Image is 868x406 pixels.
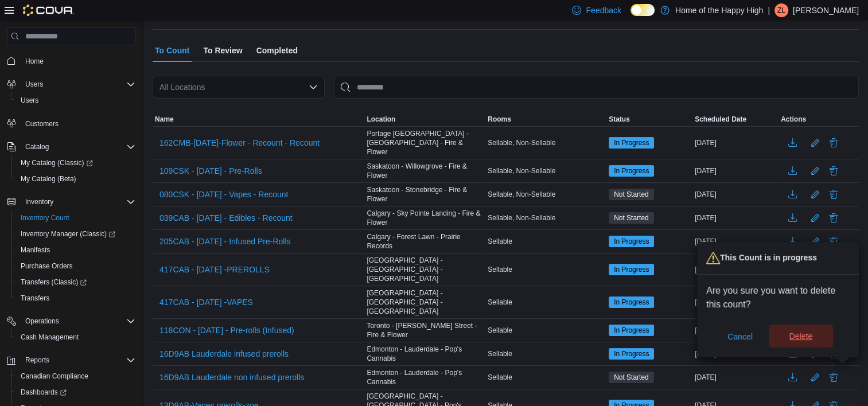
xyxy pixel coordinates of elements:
[25,317,59,326] span: Operations
[808,186,822,203] button: Edit count details
[159,372,304,383] span: 16D9AB Lauderdale non infused prerolls
[586,5,621,16] span: Feedback
[16,211,135,225] span: Inventory Count
[16,227,120,241] a: Inventory Manager (Classic)
[16,291,135,305] span: Transfers
[155,186,293,203] button: 080CSK - [DATE] - Vapes - Recount
[16,93,135,107] span: Users
[485,112,606,126] button: Rooms
[2,52,140,69] button: Home
[21,278,87,287] span: Transfers (Classic)
[692,323,779,337] div: [DATE]
[21,388,67,397] span: Dashboards
[159,189,288,200] span: 080CSK - [DATE] - Vapes - Recount
[21,96,38,105] span: Users
[777,3,785,17] span: ZL
[21,140,135,154] span: Catalog
[21,314,64,328] button: Operations
[692,263,779,276] div: [DATE]
[21,372,88,381] span: Canadian Compliance
[16,259,77,273] a: Purchase Orders
[727,331,753,342] span: Cancel
[11,155,140,171] a: My Catalog (Classic)
[21,229,115,239] span: Inventory Manager (Classic)
[203,39,242,62] span: To Review
[159,165,262,177] span: 109CSK - [DATE] - Pre-Rolls
[793,3,859,17] p: [PERSON_NAME]
[367,129,483,157] span: Portage [GEOGRAPHIC_DATA] - [GEOGRAPHIC_DATA] - Fire & Flower
[367,185,483,204] span: Saskatoon - Stonebridge - Fire & Flower
[155,134,324,151] button: 162CMB-[DATE]-Flower - Recount - Recount
[364,112,485,126] button: Location
[2,76,140,92] button: Users
[609,372,654,383] span: Not Started
[367,288,483,316] span: [GEOGRAPHIC_DATA] - [GEOGRAPHIC_DATA] - [GEOGRAPHIC_DATA]
[159,325,294,336] span: 118CON - [DATE] - Pre-rolls (Infused)
[695,115,746,124] span: Scheduled Date
[159,264,270,275] span: 417CAB - [DATE] -PREROLLS
[367,162,483,180] span: Saskatoon - Willowgrove - Fire & Flower
[16,330,83,344] a: Cash Management
[697,242,859,275] div: This Count is in progress
[11,384,140,400] a: Dashboards
[609,137,654,149] span: In Progress
[21,213,69,222] span: Inventory Count
[614,297,649,307] span: In Progress
[485,164,606,178] div: Sellable, Non-Sellable
[614,372,649,382] span: Not Started
[614,166,649,176] span: In Progress
[21,294,49,303] span: Transfers
[367,232,483,251] span: Calgary - Forest Lawn - Prairie Records
[606,112,692,126] button: Status
[21,195,135,209] span: Inventory
[614,213,649,223] span: Not Started
[16,93,43,107] a: Users
[692,347,779,361] div: [DATE]
[16,275,91,289] a: Transfers (Classic)
[309,83,318,92] button: Open list of options
[485,323,606,337] div: Sellable
[16,156,135,170] span: My Catalog (Classic)
[16,211,74,225] a: Inventory Count
[155,294,258,311] button: 417CAB - [DATE] -VAPES
[334,76,859,99] input: This is a search bar. After typing your query, hit enter to filter the results lower in the page.
[723,325,757,348] button: Cancel
[609,165,654,177] span: In Progress
[21,140,53,154] button: Catalog
[21,54,48,68] a: Home
[21,353,54,367] button: Reports
[153,112,364,126] button: Name
[11,368,140,384] button: Canadian Compliance
[827,188,840,201] button: Delete
[609,296,654,308] span: In Progress
[614,325,649,335] span: In Progress
[11,258,140,274] button: Purchase Orders
[614,349,649,359] span: In Progress
[256,39,298,62] span: Completed
[609,348,654,360] span: In Progress
[706,284,850,311] p: Are you sure you want to delete this count?
[21,314,135,328] span: Operations
[367,345,483,363] span: Edmonton - Lauderdale - Pop's Cannabis
[21,261,73,271] span: Purchase Orders
[25,142,49,151] span: Catalog
[769,325,833,348] button: Delete
[155,209,297,227] button: 039CAB - [DATE] - Edibles - Recount
[21,53,135,68] span: Home
[16,275,135,289] span: Transfers (Classic)
[16,330,135,344] span: Cash Management
[367,368,483,387] span: Edmonton - Lauderdale - Pop's Cannabis
[630,4,655,16] input: Dark Mode
[614,236,649,247] span: In Progress
[25,356,49,365] span: Reports
[614,189,649,200] span: Not Started
[692,295,779,309] div: [DATE]
[16,259,135,273] span: Purchase Orders
[16,172,135,186] span: My Catalog (Beta)
[155,261,274,278] button: 417CAB - [DATE] -PREROLLS
[23,5,74,16] img: Cova
[16,385,71,399] a: Dashboards
[21,77,135,91] span: Users
[614,264,649,275] span: In Progress
[25,57,44,66] span: Home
